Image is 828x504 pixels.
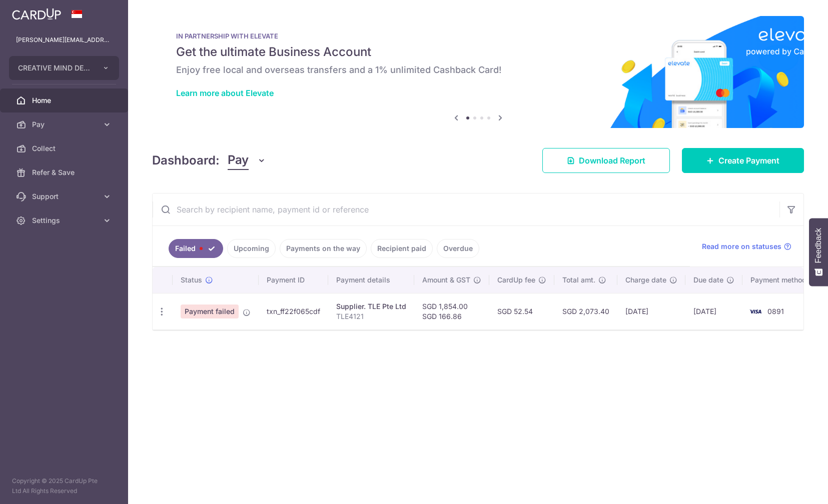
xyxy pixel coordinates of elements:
[176,64,780,76] h6: Enjoy free local and overseas transfers and a 1% unlimited Cashback Card!
[18,63,92,73] span: CREATIVE MIND DESIGN PTE. LTD.
[718,154,779,166] span: Create Payment
[259,267,328,293] th: Payment ID
[228,151,249,170] span: Pay
[554,293,617,329] td: SGD 2,073.40
[169,239,223,258] a: Failed
[32,95,98,105] span: Home
[767,307,784,315] span: 0891
[32,143,98,153] span: Collect
[176,88,274,98] a: Learn more about Elevate
[328,267,414,293] th: Payment details
[176,32,780,40] p: IN PARTNERSHIP WITH ELEVATE
[745,305,765,317] img: Bank Card
[625,275,666,285] span: Charge date
[702,241,791,251] a: Read more on statuses
[422,275,470,285] span: Amount & GST
[702,241,781,251] span: Read more on statuses
[152,16,804,128] img: Renovation banner
[742,267,818,293] th: Payment method
[32,167,98,177] span: Refer & Save
[153,193,779,225] input: Search by recipient name, payment id or reference
[489,293,554,329] td: SGD 52.54
[371,239,433,258] a: Recipient paid
[617,293,685,329] td: [DATE]
[497,275,535,285] span: CardUp fee
[227,239,276,258] a: Upcoming
[414,293,489,329] td: SGD 1,854.00 SGD 166.86
[32,119,98,129] span: Pay
[562,275,595,285] span: Total amt.
[814,228,823,263] span: Feedback
[32,191,98,201] span: Support
[12,8,61,20] img: CardUp
[228,151,266,170] button: Pay
[336,311,406,321] p: TLE4121
[181,304,239,318] span: Payment failed
[9,56,119,80] button: CREATIVE MIND DESIGN PTE. LTD.
[176,44,780,60] h5: Get the ultimate Business Account
[682,148,804,173] a: Create Payment
[542,148,670,173] a: Download Report
[685,293,742,329] td: [DATE]
[336,301,406,311] div: Supplier. TLE Pte Ltd
[259,293,328,329] td: txn_ff22f065cdf
[579,154,645,166] span: Download Report
[16,35,112,45] p: [PERSON_NAME][EMAIL_ADDRESS][DOMAIN_NAME]
[437,239,479,258] a: Overdue
[809,218,828,286] button: Feedback - Show survey
[181,275,202,285] span: Status
[280,239,367,258] a: Payments on the way
[152,151,220,169] h4: Dashboard:
[32,215,98,225] span: Settings
[693,275,723,285] span: Due date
